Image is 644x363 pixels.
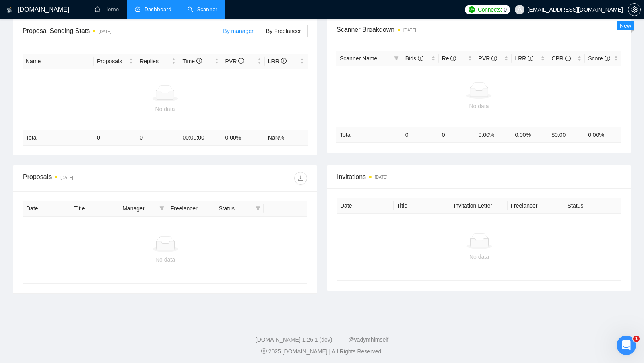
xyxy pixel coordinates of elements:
a: searchScanner [188,6,217,13]
div: 2025 [DOMAIN_NAME] | All Rights Reserved. [6,347,638,356]
td: 0 [439,127,475,142]
span: info-circle [491,56,497,61]
span: By Freelancer [266,28,301,34]
span: Bids [405,55,423,62]
span: Proposals [97,57,127,66]
span: Status [219,204,252,213]
td: 0.00 % [585,127,621,142]
span: New [620,23,631,29]
span: info-circle [450,56,456,61]
span: Dashboard [144,6,171,13]
span: Re [442,55,456,62]
div: No data [29,255,301,264]
td: 00:00:00 [179,130,222,146]
a: setting [628,6,641,13]
span: Connects: [478,5,502,14]
span: filter [254,202,262,214]
th: Date [23,201,71,217]
span: filter [256,206,260,211]
iframe: Intercom live chat [617,336,636,355]
span: info-circle [565,56,571,61]
div: No data [26,105,304,113]
span: info-circle [528,56,533,61]
span: Scanner Breakdown [336,25,621,35]
span: info-circle [418,56,423,61]
div: No data [340,102,618,111]
td: 0 [94,130,136,146]
span: LRR [515,55,533,62]
span: CPR [551,55,570,62]
th: Replies [136,54,179,69]
a: homeHome [95,6,119,13]
td: 0.00 % [475,127,512,142]
th: Name [23,54,94,69]
span: info-circle [238,58,244,64]
th: Date [337,198,394,214]
span: Manager [122,204,156,213]
div: No data [343,252,615,261]
td: 0.00 % [512,127,548,142]
span: 0 [504,5,507,14]
button: download [294,172,307,185]
time: [DATE] [60,175,73,180]
span: filter [392,52,400,64]
span: LRR [268,58,287,64]
span: Proposal Sending Stats [23,26,217,36]
th: Title [394,198,450,214]
time: [DATE] [375,175,387,179]
button: setting [628,3,641,16]
img: logo [7,4,12,16]
span: Scanner Name [340,55,377,62]
span: user [517,7,522,12]
td: $ 0.00 [548,127,585,142]
th: Freelancer [508,198,564,214]
td: 0 [402,127,439,142]
th: Freelancer [167,201,216,217]
span: info-circle [605,56,610,61]
span: filter [158,202,166,214]
span: PVR [225,58,244,64]
span: Time [182,58,202,64]
a: @vadymhimself [348,336,388,343]
span: Replies [140,57,170,66]
span: info-circle [196,58,202,64]
span: copyright [261,348,267,354]
time: [DATE] [99,29,111,34]
td: 0 [136,130,179,146]
time: [DATE] [403,28,416,32]
span: Invitations [337,172,621,182]
span: filter [394,56,399,61]
img: upwork-logo.png [469,6,475,13]
span: filter [159,206,164,211]
span: dashboard [135,6,140,12]
span: PVR [479,55,497,62]
a: [DOMAIN_NAME] 1.26.1 (dev) [256,336,332,343]
td: Total [336,127,402,142]
th: Invitation Letter [450,198,507,214]
td: 0.00 % [222,130,265,146]
span: By manager [223,28,253,34]
td: Total [23,130,94,146]
th: Proposals [94,54,136,69]
th: Manager [119,201,167,217]
div: Proposals [23,172,165,185]
th: Status [564,198,621,214]
span: setting [628,6,640,13]
span: info-circle [281,58,287,64]
span: download [295,175,307,181]
span: Score [588,55,610,62]
span: 1 [633,336,640,342]
th: Title [71,201,120,217]
td: NaN % [265,130,308,146]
